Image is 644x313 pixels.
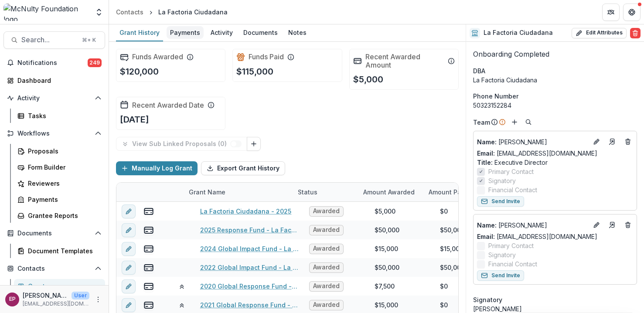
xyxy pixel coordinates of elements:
p: [PERSON_NAME] [477,221,588,230]
span: Notifications [17,59,88,67]
button: View Sub Linked Proposals (0) [116,137,247,151]
div: Activity [207,26,236,39]
button: view-payments [143,206,154,217]
button: Send Invite [477,270,524,281]
button: edit [122,223,136,237]
span: Signatory [488,176,516,185]
button: Partners [602,3,620,21]
button: Delete [630,28,641,38]
div: $7,500 [375,282,395,291]
p: $5,000 [353,73,383,86]
button: edit [122,298,136,312]
div: Status [293,183,358,201]
div: Form Builder [28,163,98,172]
a: Grantee Reports [14,208,105,223]
span: Primary Contact [488,167,534,176]
div: Amount Awarded [358,183,423,201]
button: Edit Attributes [572,28,627,38]
div: La Factoria Ciudadana [473,75,637,85]
p: Team [473,118,490,127]
h2: La Factoria Ciudadana [484,29,553,37]
button: edit [122,279,136,293]
a: Go to contact [605,135,619,149]
div: Grantees [28,282,98,291]
div: Payments [28,195,98,204]
button: Send Invite [477,196,524,207]
span: Financial Contact [488,185,537,194]
div: $0 [440,207,448,216]
button: view-payments [143,244,154,254]
a: 2022 Global Impact Fund - La Factoria Ciudadana-12/30/2022-12/30/2024 [200,263,299,272]
button: edit [122,261,136,275]
a: Email: [EMAIL_ADDRESS][DOMAIN_NAME] [477,149,597,158]
div: Proposals [28,146,98,156]
span: Onboarding Completed [473,50,549,58]
h2: Funds Paid [249,53,284,61]
button: Get Help [623,3,641,21]
a: Notes [285,24,310,41]
span: Name : [477,138,497,146]
span: Awarded [313,208,340,215]
a: Go to contact [605,218,619,232]
span: Awarded [313,264,340,271]
h2: Recent Awarded Amount [365,53,444,69]
button: Search... [3,31,105,49]
div: Amount Awarded [358,187,420,197]
button: view-payments [143,225,154,235]
div: Grant Name [184,183,293,201]
div: Dashboard [17,76,98,85]
nav: breadcrumb [112,6,231,18]
button: Open Contacts [3,262,105,276]
a: 2025 Response Fund - La Factoria Ciudadana [200,225,299,235]
button: Open Documents [3,226,105,240]
p: User [72,292,89,299]
div: Status [293,187,323,197]
span: Contacts [17,265,91,272]
button: Export Grant History [201,161,285,175]
button: view-payments [143,262,154,273]
div: ⌘ + K [80,35,98,45]
div: Documents [240,26,281,39]
span: 249 [88,58,102,67]
p: View Sub Linked Proposals ( 0 ) [132,140,230,148]
a: Contacts [112,6,147,18]
div: $50,000 [375,225,399,235]
img: McNulty Foundation logo [3,3,89,21]
div: Grant Name [184,187,231,197]
div: Grantee Reports [28,211,98,220]
div: $5,000 [375,207,395,216]
a: Grantees [14,279,105,293]
button: view-payments [143,300,154,310]
div: $50,000 [440,225,465,235]
p: Amount Paid [429,187,467,197]
span: Documents [17,230,91,237]
div: $0 [440,300,448,310]
div: $15,000 [375,244,398,253]
span: Email: [477,233,495,240]
a: La Factoria Ciudadana - 2025 [200,207,291,216]
h2: Recent Awarded Date [132,101,204,109]
button: Edit [591,136,602,147]
button: Open Workflows [3,126,105,140]
a: Tasks [14,109,105,123]
div: Document Templates [28,246,98,255]
div: $15,000 [440,244,463,253]
a: Grant History [116,24,163,41]
button: view-payments [143,281,154,292]
button: Search [523,117,534,127]
div: $50,000 [440,263,465,272]
div: Tasks [28,111,98,120]
span: Signatory [473,295,502,304]
a: Payments [167,24,204,41]
button: Edit [591,220,602,230]
span: Financial Contact [488,259,537,269]
div: Esther Park [9,296,16,302]
span: Search... [21,36,77,44]
span: Awarded [313,282,340,290]
p: Executive Director [477,158,633,167]
p: [PERSON_NAME] [23,291,68,300]
button: Add [509,117,520,127]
